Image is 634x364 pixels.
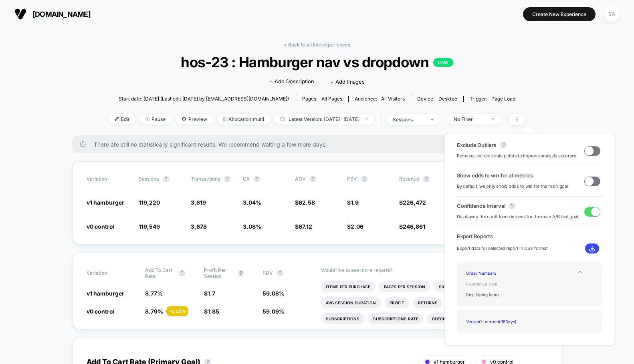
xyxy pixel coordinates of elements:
span: v1 hamburger [87,290,124,297]
span: There are still no statistically significant results. We recommend waiting a few more days [94,141,546,148]
button: Create New Experience [523,7,596,21]
span: 8.79 % [145,308,163,315]
li: Checkout Rate [427,313,471,324]
div: + 0.23 % [167,306,188,316]
span: 1.85 [208,308,219,315]
span: Variation [87,176,131,182]
span: desktop [438,96,457,102]
p: LIVE [433,58,453,67]
span: All Visitors [381,96,405,102]
div: Order Numbers [463,267,527,278]
li: Subscriptions [321,313,364,324]
button: ? [310,176,316,182]
div: Best Selling Items [463,289,527,300]
span: $ [295,199,315,206]
span: Latest Version: [DATE] - [DATE] [274,114,374,125]
img: end [365,118,368,120]
img: rebalance [223,117,226,121]
span: Exclude Outliers [457,142,496,148]
button: ? [224,176,230,182]
p: Would like to see more reports? [321,267,547,273]
span: $ [399,223,425,230]
button: ? [361,176,367,182]
div: sessions [393,117,425,123]
span: $ [204,308,219,315]
span: Confidence Interval [457,203,505,209]
img: Visually logo [14,8,26,20]
img: edit [115,117,119,121]
span: 8.77 % [145,290,163,297]
div: Experience Data [463,278,527,289]
div: Audience: [355,96,405,102]
span: v0 control [87,308,115,315]
button: [DOMAIN_NAME] [12,8,93,20]
span: 2.06 [351,223,363,230]
span: [DOMAIN_NAME] [32,10,91,18]
span: | [378,114,387,125]
span: 226,472 [403,199,426,206]
li: Subscriptions Rate [368,313,423,324]
span: + Add Description [269,78,314,86]
span: Page Load [491,96,515,102]
span: Pause [139,114,172,125]
div: Version 1 - current ( 38 Days) [463,316,527,327]
li: Profit [385,297,409,308]
span: Add To Cart Rate [145,267,175,279]
span: v1 hamburger [87,199,124,206]
span: 3,619 [191,199,206,206]
button: ? [423,176,430,182]
button: ? [500,142,507,148]
li: Avg Session Duration [321,297,381,308]
button: SA [602,6,622,22]
span: Sessions [139,176,159,182]
button: ? [238,270,244,276]
span: By default, we only show odds to win for the main goal [457,183,568,190]
img: end [492,118,495,120]
span: Allocation: multi [217,114,270,125]
span: Displaying the confidence interval for the main A/B test goal [457,213,578,221]
span: Export data for selected report in CSV format [457,245,548,252]
span: 3,678 [191,223,207,230]
span: 246,861 [403,223,425,230]
span: hos-23 : Hamburger nav vs dropdown [129,54,504,70]
span: PSV [347,176,357,182]
span: Show odds to win for all metrics [457,172,533,179]
span: Removes extreme data points to improve analysis accuracy [457,152,576,160]
li: Pages Per Session [379,281,430,292]
span: 59.08 % [262,290,285,297]
span: 1.9 [351,199,359,206]
span: 62.58 [299,199,315,206]
button: ? [277,270,283,276]
li: Items Per Purchase [321,281,375,292]
img: download [589,245,595,251]
div: No Filter [454,116,486,122]
span: Edit [109,114,135,125]
span: 1.7 [208,290,215,297]
button: ? [179,270,185,276]
span: 119,549 [139,223,160,230]
span: Variation [87,267,131,279]
span: PDV [262,270,273,276]
span: $ [204,290,215,297]
img: end [431,119,434,120]
li: Signups [434,281,462,292]
button: ? [509,203,515,209]
span: Preview [176,114,213,125]
div: Pages: [302,96,342,102]
span: 3.08 % [243,223,261,230]
span: $ [295,223,312,230]
span: all pages [321,96,342,102]
span: 3.04 % [243,199,261,206]
span: $ [347,223,363,230]
span: 119,220 [139,199,160,206]
button: ? [163,176,169,182]
span: AOV [295,176,306,182]
span: $ [347,199,359,206]
span: v0 control [87,223,115,230]
div: SA [604,6,620,22]
span: 67.12 [299,223,312,230]
span: + Add Images [330,78,365,85]
span: Export Reports [457,233,602,239]
img: end [145,117,149,121]
a: < Back to all live experiences [284,42,350,48]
